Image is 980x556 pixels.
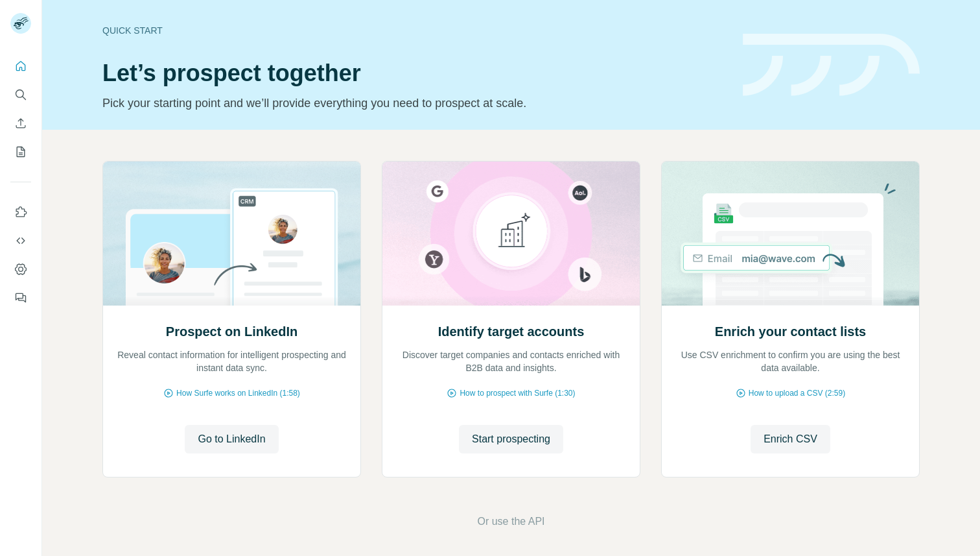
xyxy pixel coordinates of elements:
[764,431,817,447] span: Enrich CSV
[10,112,31,135] button: Enrich CSV
[166,322,297,341] h2: Prospect on LinkedIn
[460,387,575,399] span: How to prospect with Surfe (1:30)
[102,60,727,86] h1: Let’s prospect together
[459,425,563,453] button: Start prospecting
[675,348,906,374] p: Use CSV enrichment to confirm you are using the best data available.
[751,425,830,453] button: Enrich CSV
[749,387,845,399] span: How to upload a CSV (2:59)
[176,387,300,399] span: How Surfe works on LinkedIn (1:58)
[10,286,31,309] button: Feedback
[198,431,265,447] span: Go to LinkedIn
[116,348,347,374] p: Reveal contact information for intelligent prospecting and instant data sync.
[438,322,585,341] h2: Identify target accounts
[102,162,361,306] img: Prospect on LinkedIn
[102,94,727,112] p: Pick your starting point and we’ll provide everything you need to prospect at scale.
[661,162,920,306] img: Enrich your contact lists
[10,258,31,281] button: Dashboard
[472,431,550,447] span: Start prospecting
[102,24,727,37] div: Quick start
[185,425,278,453] button: Go to LinkedIn
[10,54,31,78] button: Quick start
[715,322,866,341] h2: Enrich your contact lists
[477,514,544,529] button: Or use the API
[395,348,627,374] p: Discover target companies and contacts enriched with B2B data and insights.
[10,229,31,252] button: Use Surfe API
[10,140,31,163] button: My lists
[743,34,920,97] img: banner
[10,200,31,224] button: Use Surfe on LinkedIn
[382,162,640,306] img: Identify target accounts
[10,83,31,106] button: Search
